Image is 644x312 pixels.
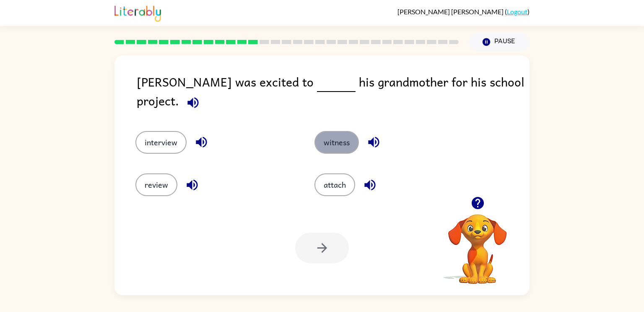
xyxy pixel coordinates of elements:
[436,201,519,285] video: Your browser must support playing .mp4 files to use Literably. Please try using another browser.
[397,8,530,16] div: ( )
[469,32,530,52] button: Pause
[314,131,359,154] button: witness
[314,173,355,196] button: attach
[135,131,187,154] button: interview
[397,8,505,16] span: [PERSON_NAME] [PERSON_NAME]
[135,173,177,196] button: review
[507,8,527,16] a: Logout
[114,3,161,22] img: Literably
[137,72,530,114] div: [PERSON_NAME] was excited to his grandmother for his school project.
